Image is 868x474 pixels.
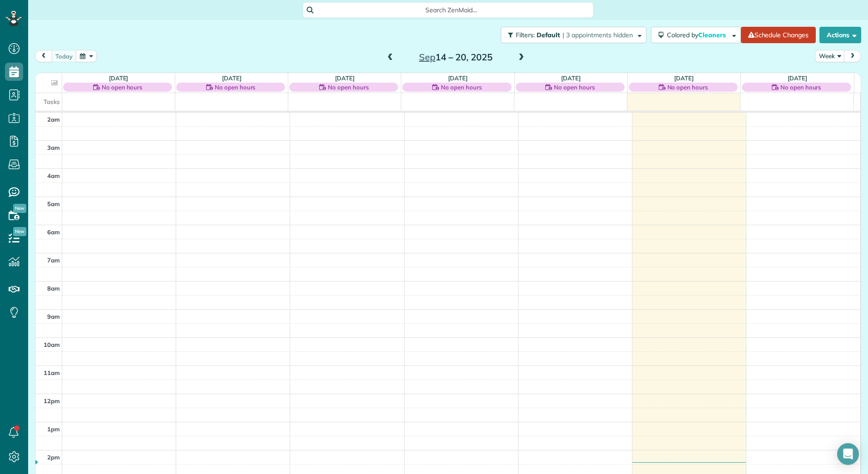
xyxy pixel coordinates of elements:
span: No open hours [328,83,369,92]
span: No open hours [780,83,821,92]
a: [DATE] [674,74,694,82]
button: Week [815,50,845,62]
span: Tasks [44,98,60,105]
span: New [13,204,26,213]
button: Colored byCleaners [651,27,741,43]
span: 12pm [44,397,60,405]
span: 3am [47,144,60,151]
button: prev [35,50,52,62]
span: Cleaners [698,31,727,39]
a: Filters: Default | 3 appointments hidden [496,27,646,43]
a: [DATE] [335,74,355,82]
span: | 3 appointments hidden [562,31,633,39]
span: 2pm [47,454,60,461]
a: [DATE] [561,74,581,82]
span: No open hours [102,83,143,92]
a: [DATE] [109,74,128,82]
button: Filters: Default | 3 appointments hidden [501,27,646,43]
span: 9am [47,313,60,320]
button: next [844,50,861,62]
span: 6am [47,228,60,236]
span: Sep [419,51,435,63]
span: 10am [44,341,60,348]
span: 11am [44,369,60,376]
span: 5am [47,200,60,207]
span: 8am [47,285,60,292]
span: Colored by [667,31,729,39]
button: Actions [819,27,861,43]
span: No open hours [667,83,708,92]
div: Open Intercom Messenger [837,443,859,465]
span: No open hours [215,83,256,92]
span: New [13,227,26,236]
a: [DATE] [222,74,242,82]
a: [DATE] [448,74,468,82]
span: 1pm [47,425,60,433]
button: today [51,50,77,62]
span: Filters: [516,31,535,39]
span: 2am [47,116,60,123]
a: Schedule Changes [741,27,816,43]
span: No open hours [441,83,482,92]
a: [DATE] [788,74,807,82]
span: No open hours [554,83,595,92]
h2: 14 – 20, 2025 [399,52,513,62]
span: Default [537,31,561,39]
span: 4am [47,172,60,179]
span: 7am [47,257,60,264]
